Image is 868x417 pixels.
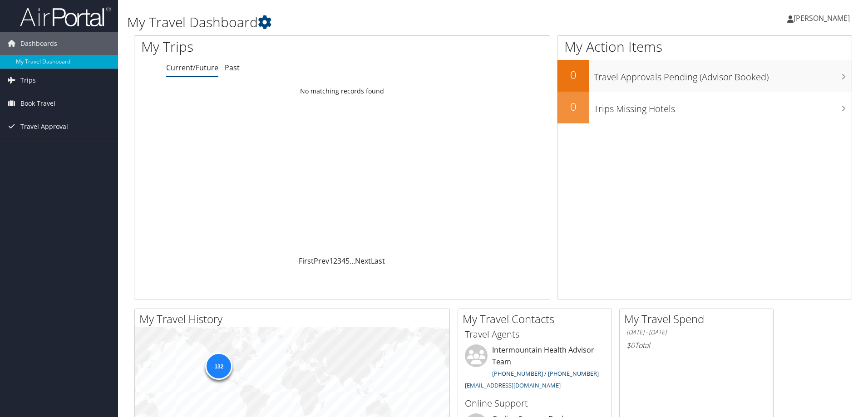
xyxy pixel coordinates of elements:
[134,83,550,99] td: No matching records found
[20,6,111,27] img: airportal-logo.png
[337,256,341,266] a: 3
[371,256,385,266] a: Last
[350,256,355,266] span: …
[465,328,605,341] h3: Travel Agents
[299,256,314,266] a: First
[20,32,57,55] span: Dashboards
[460,344,609,393] li: Intermountain Health Advisor Team
[20,92,55,115] span: Book Travel
[463,311,612,327] h2: My Travel Contacts
[492,369,599,378] a: [PHONE_NUMBER] / [PHONE_NUMBER]
[557,99,589,114] h2: 0
[794,13,850,23] span: [PERSON_NAME]
[20,115,68,138] span: Travel Approval
[127,13,615,32] h1: My Travel Dashboard
[329,256,333,266] a: 1
[314,256,329,266] a: Prev
[594,66,852,83] h3: Travel Approvals Pending (Advisor Booked)
[626,328,766,337] h6: [DATE] - [DATE]
[20,69,36,92] span: Trips
[624,311,773,327] h2: My Travel Spend
[626,340,635,350] span: $0
[345,256,350,266] a: 5
[341,256,345,266] a: 4
[205,353,232,380] div: 132
[465,381,561,389] a: [EMAIL_ADDRESS][DOMAIN_NAME]
[787,5,859,32] a: [PERSON_NAME]
[225,63,240,73] a: Past
[141,37,370,56] h1: My Trips
[557,67,589,83] h2: 0
[333,256,337,266] a: 2
[557,60,852,92] a: 0Travel Approvals Pending (Advisor Booked)
[139,311,449,327] h2: My Travel History
[626,340,766,350] h6: Total
[557,92,852,123] a: 0Trips Missing Hotels
[557,37,852,56] h1: My Action Items
[594,98,852,115] h3: Trips Missing Hotels
[166,63,218,73] a: Current/Future
[355,256,371,266] a: Next
[465,397,605,410] h3: Online Support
